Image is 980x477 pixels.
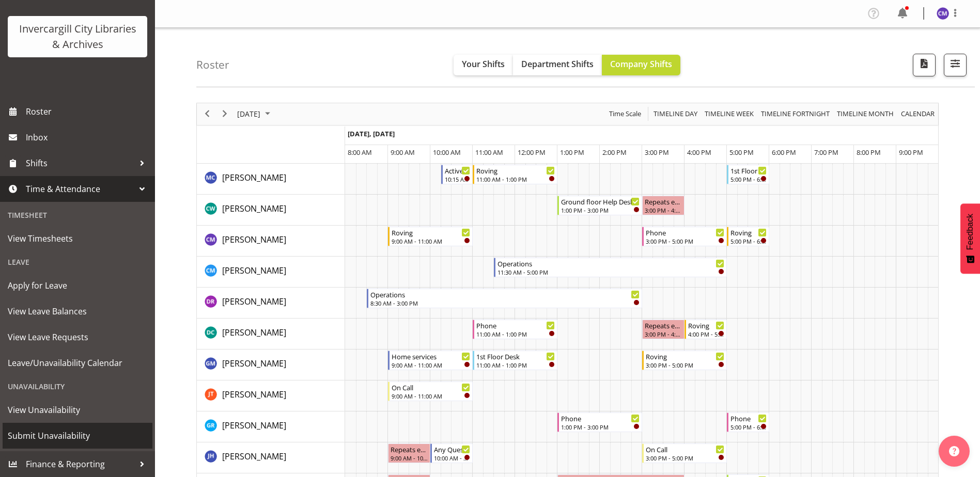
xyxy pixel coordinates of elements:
td: Cindy Mulrooney resource [197,257,345,288]
div: Roving [688,320,724,330]
span: Inbox [26,130,150,145]
div: previous period [198,103,216,125]
div: 9:00 AM - 10:00 AM [391,454,428,462]
div: Gabriel McKay Smith"s event - Home services Begin From Tuesday, October 7, 2025 at 9:00:00 AM GMT... [388,351,473,370]
div: Phone [646,227,724,237]
div: Roving [392,227,470,237]
span: Leave/Unavailability Calendar [8,355,147,371]
div: Invercargill City Libraries & Archives [18,21,137,52]
div: On Call [392,382,470,392]
div: Repeats every [DATE] - [PERSON_NAME] [645,320,682,330]
button: Time Scale [608,107,643,120]
div: Chamique Mamolo"s event - Roving Begin From Tuesday, October 7, 2025 at 5:00:00 PM GMT+13:00 Ends... [727,227,769,246]
span: Company Shifts [610,58,672,70]
div: 3:00 PM - 4:00 PM [645,330,682,338]
td: Catherine Wilson resource [197,195,345,226]
button: Download a PDF of the roster for the current day [913,54,936,76]
a: [PERSON_NAME] [222,202,286,215]
button: Your Shifts [454,55,513,75]
span: Apply for Leave [8,278,147,293]
div: Ground floor Help Desk [561,196,640,206]
span: 7:00 PM [814,148,838,157]
a: View Leave Balances [3,298,152,324]
div: Any Questions [434,444,470,454]
button: Filter Shifts [944,54,967,76]
span: Roster [26,104,150,119]
button: Timeline Month [835,107,896,120]
div: 11:30 AM - 5:00 PM [497,268,724,276]
div: Repeats every [DATE] - [PERSON_NAME] [645,196,682,206]
div: 5:00 PM - 6:00 PM [730,423,767,431]
span: 8:00 PM [857,148,881,157]
div: Phone [476,320,555,330]
div: Donald Cunningham"s event - Repeats every tuesday - Donald Cunningham Begin From Tuesday, October... [642,320,685,339]
span: View Leave Requests [8,329,147,345]
a: [PERSON_NAME] [222,171,286,184]
span: [PERSON_NAME] [222,420,286,431]
span: Time Scale [608,107,642,120]
div: 11:00 AM - 1:00 PM [476,330,555,338]
div: Chamique Mamolo"s event - Roving Begin From Tuesday, October 7, 2025 at 9:00:00 AM GMT+13:00 Ends... [388,227,473,246]
span: [PERSON_NAME] [222,389,286,400]
div: Debra Robinson"s event - Operations Begin From Tuesday, October 7, 2025 at 8:30:00 AM GMT+13:00 E... [367,289,642,308]
div: 9:00 AM - 11:00 AM [392,361,470,369]
a: [PERSON_NAME] [222,233,286,246]
span: [PERSON_NAME] [222,327,286,338]
span: View Leave Balances [8,304,147,319]
span: Timeline Day [652,107,698,120]
td: Donald Cunningham resource [197,319,345,349]
span: Timeline Month [836,107,895,120]
div: Aurora Catu"s event - Roving Begin From Tuesday, October 7, 2025 at 11:00:00 AM GMT+13:00 Ends At... [473,165,557,184]
button: Company Shifts [602,55,680,75]
button: October 2025 [236,107,275,120]
div: 3:00 PM - 5:00 PM [646,237,724,245]
a: [PERSON_NAME] [222,388,286,401]
button: Timeline Week [703,107,756,120]
div: On Call [646,444,724,454]
div: Jillian Hunter"s event - Any Questions Begin From Tuesday, October 7, 2025 at 10:00:00 AM GMT+13:... [430,443,473,463]
div: 10:15 AM - 11:00 AM [445,175,471,183]
span: View Timesheets [8,231,147,246]
span: Shifts [26,155,134,171]
img: chamique-mamolo11658.jpg [937,7,949,20]
td: Glen Tomlinson resource [197,380,345,411]
a: View Unavailability [3,397,152,423]
span: [PERSON_NAME] [222,296,286,307]
div: Catherine Wilson"s event - Repeats every tuesday - Catherine Wilson Begin From Tuesday, October 7... [642,196,685,215]
span: 11:00 AM [475,148,503,157]
span: 10:00 AM [433,148,461,157]
span: 4:00 PM [687,148,711,157]
div: Aurora Catu"s event - Active Rhyming Begin From Tuesday, October 7, 2025 at 10:15:00 AM GMT+13:00... [441,165,473,184]
div: next period [216,103,234,125]
div: Unavailability [3,376,152,397]
span: 9:00 AM [391,148,415,157]
div: 3:00 PM - 5:00 PM [646,454,724,462]
div: Home services [392,351,470,361]
a: [PERSON_NAME] [222,419,286,432]
div: Active Rhyming [445,165,471,176]
div: 5:00 PM - 6:00 PM [730,237,767,245]
a: [PERSON_NAME] [222,357,286,370]
div: 3:00 PM - 4:00 PM [645,206,682,214]
a: [PERSON_NAME] [222,264,286,277]
button: Timeline Day [652,107,699,120]
div: 11:00 AM - 1:00 PM [476,361,555,369]
div: Aurora Catu"s event - 1st Floor Desk Begin From Tuesday, October 7, 2025 at 5:00:00 PM GMT+13:00 ... [727,165,769,184]
h4: Roster [196,59,229,71]
div: Leave [3,251,152,273]
a: Submit Unavailability [3,423,152,449]
button: Next [218,107,232,120]
div: 1st Floor Desk [730,165,767,176]
a: View Timesheets [3,226,152,251]
div: 1st Floor Desk [476,351,555,361]
td: Grace Roscoe-Squires resource [197,411,345,442]
button: Month [899,107,937,120]
div: Grace Roscoe-Squires"s event - Phone Begin From Tuesday, October 7, 2025 at 5:00:00 PM GMT+13:00 ... [727,412,769,432]
div: Roving [476,165,555,176]
span: [PERSON_NAME] [222,172,286,183]
div: Jillian Hunter"s event - Repeats every tuesday - Jillian Hunter Begin From Tuesday, October 7, 20... [388,443,430,463]
div: Cindy Mulrooney"s event - Operations Begin From Tuesday, October 7, 2025 at 11:30:00 AM GMT+13:00... [494,258,727,277]
div: Phone [561,413,640,423]
div: 8:30 AM - 3:00 PM [370,299,640,307]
